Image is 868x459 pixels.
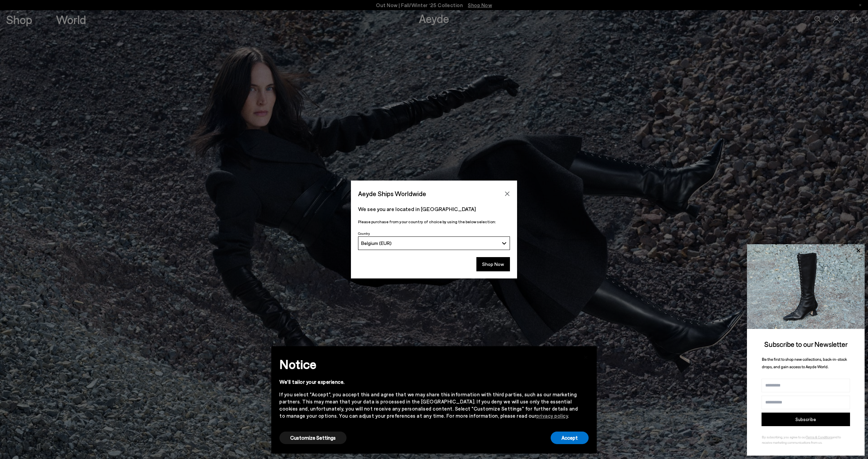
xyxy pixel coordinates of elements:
[279,378,578,385] div: We'll tailor your experience.
[747,244,865,329] img: 2a6287a1333c9a56320fd6e7b3c4a9a9.jpg
[578,348,594,364] button: Close this notice
[279,391,578,419] div: If you select "Accept", you accept this and agree that we may share this information with third p...
[476,257,510,271] button: Shop Now
[536,413,568,419] a: privacy policy
[279,432,347,444] button: Customize Settings
[361,240,392,246] span: Belgium (EUR)
[762,413,850,426] button: Subscribe
[502,189,512,199] button: Close
[551,432,589,444] button: Accept
[762,435,806,439] span: By subscribing, you agree to our
[762,357,847,369] span: Be the first to shop new collections, back-in-stock drops, and gain access to Aeyde World.
[764,340,848,348] span: Subscribe to our Newsletter
[358,231,370,235] span: Country
[279,355,578,373] h2: Notice
[584,351,588,361] span: ×
[806,435,832,439] a: Terms & Conditions
[358,205,510,213] p: We see you are located in [GEOGRAPHIC_DATA]
[358,188,426,200] span: Aeyde Ships Worldwide
[358,218,510,225] p: Please purchase from your country of choice by using the below selection:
